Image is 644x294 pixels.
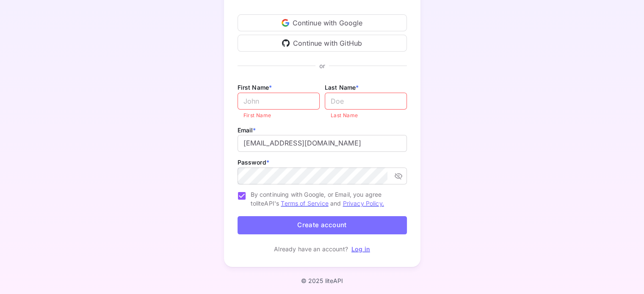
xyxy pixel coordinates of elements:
[343,200,384,207] a: Privacy Policy.
[274,245,348,253] p: Already have an account?
[238,93,320,110] input: John
[251,190,400,208] span: By continuing with Google, or Email, you agree to liteAPI's and
[238,35,407,52] div: Continue with GitHub
[391,168,406,184] button: toggle password visibility
[238,84,272,91] label: First Name
[301,277,343,284] p: © 2025 liteAPI
[331,111,401,120] p: Last Name
[238,14,407,31] div: Continue with Google
[238,216,407,234] button: Create account
[238,159,269,166] label: Password
[351,245,370,253] a: Log in
[238,135,407,152] input: johndoe@gmail.com
[325,84,359,91] label: Last Name
[281,200,328,207] a: Terms of Service
[238,126,256,134] label: Email
[243,111,314,120] p: First Name
[325,93,407,110] input: Doe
